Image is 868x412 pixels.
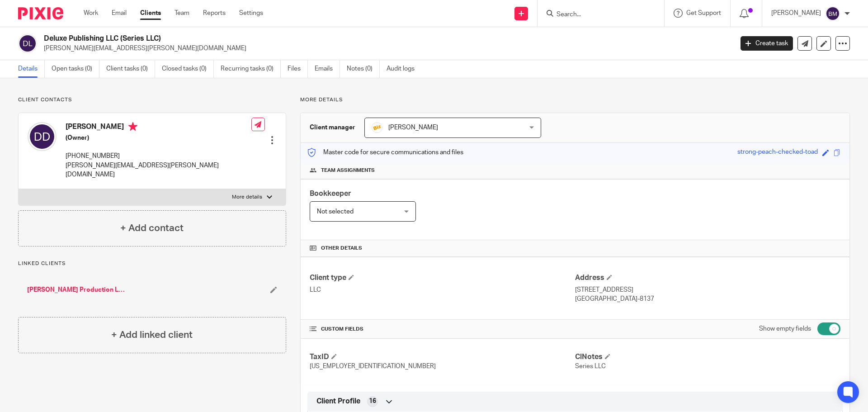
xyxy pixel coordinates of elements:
h2: Deluxe Publishing LLC (Series LLC) [44,34,590,43]
p: More details [300,96,850,104]
span: Series LLC [575,363,606,369]
h4: + Add contact [120,221,184,235]
p: [PERSON_NAME][EMAIL_ADDRESS][PERSON_NAME][DOMAIN_NAME] [44,44,727,53]
p: LLC [310,285,575,294]
span: Get Support [686,10,721,16]
h4: CUSTOM FIELDS [310,326,575,333]
span: 16 [369,397,376,406]
a: Create task [741,36,793,51]
span: [US_EMPLOYER_IDENTIFICATION_NUMBER] [310,363,436,369]
h4: [PERSON_NAME] [66,122,251,133]
i: Primary [128,122,137,131]
p: [PERSON_NAME] [771,9,821,18]
p: [PERSON_NAME][EMAIL_ADDRESS][PERSON_NAME][DOMAIN_NAME] [66,161,251,180]
a: Settings [239,9,263,18]
p: Master code for secure communications and files [307,148,463,157]
span: Not selected [317,208,354,215]
p: Client contacts [18,96,286,104]
a: Files [288,60,308,78]
a: Client tasks (0) [106,60,155,78]
h4: Client type [310,273,575,283]
img: svg%3E [826,6,840,21]
h4: Address [575,273,840,283]
span: Client Profile [316,397,360,406]
a: Email [112,9,127,18]
h3: Client manager [310,123,355,132]
img: svg%3E [28,122,57,151]
a: Team [175,9,189,18]
a: Closed tasks (0) [162,60,214,78]
h4: ClNotes [575,352,840,362]
img: siteIcon.png [372,122,382,133]
a: Audit logs [387,60,421,78]
input: Search [556,11,637,19]
h4: TaxID [310,352,575,362]
span: [PERSON_NAME] [388,124,438,131]
label: Show empty fields [759,324,811,333]
a: Open tasks (0) [52,60,99,78]
a: Details [18,60,45,78]
a: Emails [315,60,340,78]
a: Reports [203,9,226,18]
p: [STREET_ADDRESS] [575,285,840,294]
h5: (Owner) [66,133,251,142]
a: Clients [140,9,161,18]
a: Work [84,9,98,18]
p: More details [232,194,262,201]
h4: + Add linked client [111,328,193,342]
a: [PERSON_NAME] Production LLC (Series LLC) [27,285,127,294]
p: [GEOGRAPHIC_DATA]-8137 [575,294,840,303]
a: Recurring tasks (0) [221,60,281,78]
span: Other details [321,245,362,252]
img: svg%3E [18,34,37,53]
img: Pixie [18,7,63,19]
div: strong-peach-checked-toad [737,147,818,158]
span: Bookkeeper [310,190,351,197]
p: Linked clients [18,260,286,267]
span: Team assignments [321,167,375,174]
p: [PHONE_NUMBER] [66,152,251,161]
a: Notes (0) [347,60,380,78]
